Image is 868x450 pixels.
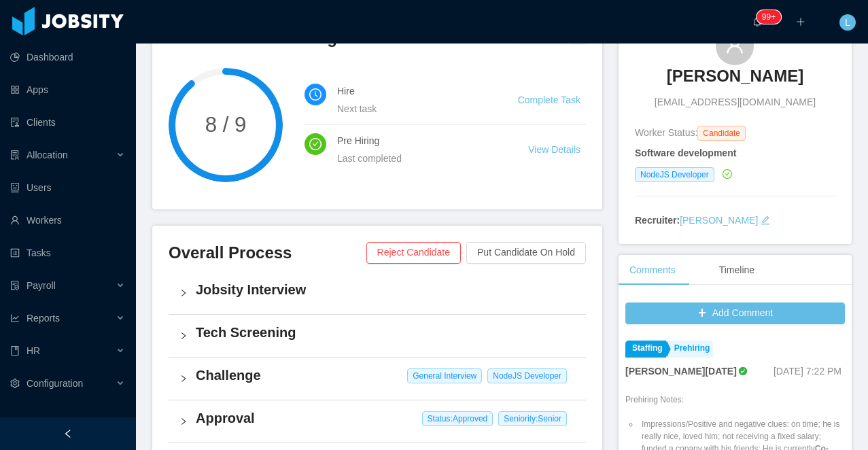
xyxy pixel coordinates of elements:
[196,409,575,428] h4: Approval
[720,169,732,179] a: icon: check-circle
[10,281,20,290] i: icon: file-protect
[337,133,496,148] h4: Pre Hiring
[487,368,567,383] span: NodeJS Developer
[635,127,697,138] span: Worker Status:
[179,375,188,383] i: icon: right
[169,242,366,264] h3: Overall Process
[196,366,575,385] h4: Challenge
[337,151,496,166] div: Last completed
[697,126,746,141] span: Candidate
[27,378,83,389] span: Configuration
[761,215,770,225] i: icon: edit
[796,17,805,27] i: icon: plus
[708,255,765,285] div: Timeline
[10,44,125,71] a: icon: pie-chartDashboard
[625,341,666,358] a: Staffing
[498,411,567,426] span: Seniority: Senior
[528,144,580,155] a: View Details
[196,323,575,342] h4: Tech Screening
[337,101,485,116] div: Next task
[27,313,60,324] span: Reports
[635,167,714,182] span: NodeJS Developer
[635,148,736,158] strong: Software development
[179,289,188,297] i: icon: right
[10,346,20,356] i: icon: book
[196,280,575,299] h4: Jobsity Interview
[366,242,461,264] button: Reject Candidate
[27,280,56,291] span: Payroll
[169,114,283,135] span: 8 / 9
[667,65,803,95] a: [PERSON_NAME]
[655,95,816,109] span: [EMAIL_ADDRESS][DOMAIN_NAME]
[169,315,586,357] div: icon: rightTech Screening
[10,150,20,160] i: icon: solution
[625,366,737,377] strong: [PERSON_NAME][DATE]
[518,94,580,105] a: Complete Task
[309,88,322,101] i: icon: clock-circle
[680,215,758,226] a: [PERSON_NAME]
[309,138,322,150] i: icon: check-circle
[667,341,714,358] a: Prehiring
[10,174,125,201] a: icon: robotUsers
[10,239,125,266] a: icon: profileTasks
[774,366,841,377] span: [DATE] 7:22 PM
[10,109,125,136] a: icon: auditClients
[169,358,586,400] div: icon: rightChallenge
[169,272,586,314] div: icon: rightJobsity Interview
[466,242,586,264] button: Put Candidate On Hold
[752,17,762,27] i: icon: bell
[619,255,687,285] div: Comments
[337,84,485,99] h4: Hire
[27,345,40,356] span: HR
[723,169,732,179] i: icon: check-circle
[169,400,586,443] div: icon: rightApproval
[10,313,20,323] i: icon: line-chart
[179,332,188,340] i: icon: right
[725,35,744,54] i: icon: user
[10,76,125,103] a: icon: appstoreApps
[422,411,493,426] span: Status: Approved
[845,14,850,31] span: L
[407,368,482,383] span: General Interview
[27,150,68,160] span: Allocation
[179,417,188,426] i: icon: right
[10,207,125,234] a: icon: userWorkers
[667,65,803,87] h3: [PERSON_NAME]
[10,379,20,388] i: icon: setting
[635,215,680,226] strong: Recruiter:
[757,10,781,24] sup: 576
[625,302,845,324] button: icon: plusAdd Comment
